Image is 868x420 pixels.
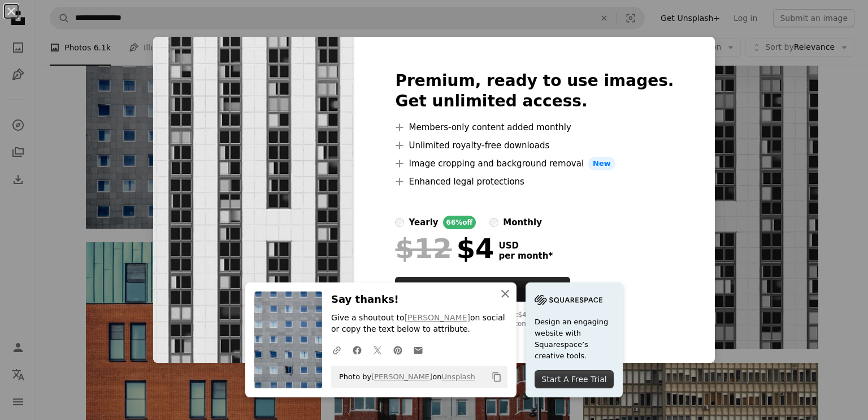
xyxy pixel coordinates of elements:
li: Enhanced legal protections [395,175,674,188]
button: GetUnsplash+ [395,277,570,302]
a: Design an engaging website with Squarespace’s creative tools.Start A Free Trial [526,282,623,397]
img: premium_photo-1673621329410-e4ef5df05b69 [153,37,354,363]
img: file-1705255347840-230a6ab5bca9image [535,292,602,308]
a: Unsplash [441,372,475,381]
span: $12 [395,234,452,263]
h3: Say thanks! [331,292,507,308]
a: [PERSON_NAME] [371,372,432,381]
a: Share on Pinterest [388,338,408,361]
span: Design an engaging website with Squarespace’s creative tools. [535,316,614,362]
button: Copy to clipboard [487,367,506,387]
a: Share over email [408,338,428,361]
a: [PERSON_NAME] [405,313,470,322]
div: 66% off [443,216,476,229]
div: $4 [395,234,494,263]
li: Unlimited royalty-free downloads [395,139,674,152]
a: Share on Twitter [367,338,388,361]
div: yearly [409,216,438,229]
a: Share on Facebook [347,338,367,361]
span: Photo by on [333,368,475,386]
h2: Premium, ready to use images. Get unlimited access. [395,71,674,112]
p: Give a shoutout to on social or copy the text below to attribute. [331,312,507,335]
input: monthly [489,218,498,227]
span: per month * [498,251,553,261]
li: Image cropping and background removal [395,157,674,170]
div: monthly [503,216,542,229]
span: New [588,157,615,170]
input: yearly66%off [395,218,404,227]
div: Start A Free Trial [535,370,614,388]
span: USD [498,241,553,251]
li: Members-only content added monthly [395,121,674,134]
